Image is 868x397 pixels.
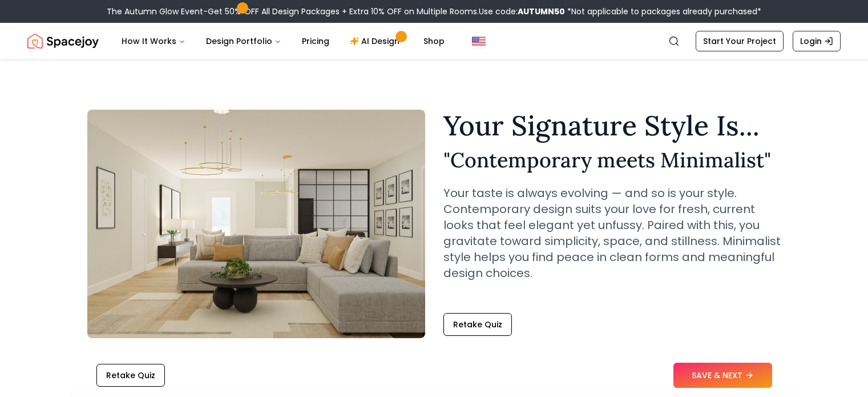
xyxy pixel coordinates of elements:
[673,363,772,388] button: SAVE & NEXT
[793,31,841,51] a: Login
[27,30,99,53] img: Spacejoy Logo
[27,23,841,59] nav: Global
[479,6,565,17] span: Use code:
[518,6,565,17] b: AUTUMN50
[565,6,761,17] span: *Not applicable to packages already purchased*
[27,30,99,53] a: Spacejoy
[341,30,412,53] a: AI Design
[112,30,195,53] button: How It Works
[107,6,761,17] div: The Autumn Glow Event-Get 50% OFF All Design Packages + Extra 10% OFF on Multiple Rooms.
[96,364,165,387] button: Retake Quiz
[443,149,781,171] h2: " Contemporary meets Minimalist "
[443,112,781,139] h1: Your Signature Style Is...
[112,30,454,53] nav: Main
[472,34,486,48] img: United States
[696,31,784,51] a: Start Your Project
[197,30,290,53] button: Design Portfolio
[443,313,512,336] button: Retake Quiz
[293,30,338,53] a: Pricing
[414,30,454,53] a: Shop
[87,110,425,338] img: Contemporary meets Minimalist Style Example
[443,185,781,281] p: Your taste is always evolving — and so is your style. Contemporary design suits your love for fre...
